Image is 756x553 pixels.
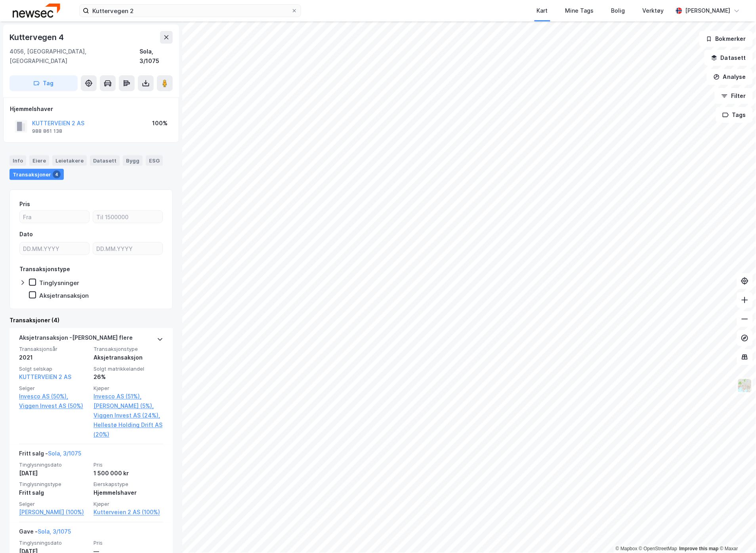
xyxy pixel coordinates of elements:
[19,333,133,346] div: Aksjetransaksjon - [PERSON_NAME] flere
[19,488,89,498] div: Fritt salg
[146,155,163,166] div: ESG
[53,170,61,178] div: 4
[94,392,163,401] a: Invesco AS (51%),
[94,501,163,508] span: Kjøper
[19,346,89,352] span: Transaksjonsår
[94,420,163,439] a: Hellestø Holding Drift AS (20%)
[94,488,163,498] div: Hjemmelshaver
[10,47,139,66] div: 4056, [GEOGRAPHIC_DATA], [GEOGRAPHIC_DATA]
[19,385,89,392] span: Selger
[94,372,163,382] div: 26%
[29,155,49,166] div: Eiere
[39,292,89,299] div: Aksjetransaksjon
[48,450,81,457] a: Sola, 3/1075
[123,155,143,166] div: Bygg
[89,5,291,17] input: Søk på adresse, matrikkel, gårdeiere, leietakere eller personer
[639,546,678,552] a: OpenStreetMap
[716,515,756,553] div: Kontrollprogram for chat
[94,469,163,478] div: 1 500 000 kr
[94,508,163,517] a: Kutterveien 2 AS (100%)
[616,546,638,552] a: Mapbox
[565,6,594,15] div: Mine Tags
[152,119,168,128] div: 100%
[32,128,62,134] div: 988 861 138
[93,243,162,254] input: DD.MM.YYYY
[94,401,163,411] a: [PERSON_NAME] (5%),
[94,411,163,420] a: Viggen Invest AS (24%),
[537,6,548,15] div: Kart
[19,373,71,380] a: KUTTERVEIEN 2 AS
[10,104,172,114] div: Hjemmelshaver
[10,75,78,91] button: Tag
[716,515,756,553] iframe: Chat Widget
[13,4,60,17] img: newsec-logo.f6e21ccffca1b3a03d2d.png
[10,316,173,325] div: Transaksjoner (4)
[38,528,71,535] a: Sola, 3/1075
[94,481,163,488] span: Eierskapstype
[10,169,64,180] div: Transaksjoner
[19,501,89,508] span: Selger
[93,211,162,223] input: Til 1500000
[19,230,33,239] div: Dato
[611,6,625,15] div: Bolig
[19,508,89,517] a: [PERSON_NAME] (100%)
[19,449,81,462] div: Fritt salg -
[94,385,163,392] span: Kjøper
[19,540,89,547] span: Tinglysningsdato
[94,365,163,372] span: Solgt matrikkelandel
[699,31,753,47] button: Bokmerker
[19,365,89,372] span: Solgt selskap
[707,69,753,85] button: Analyse
[19,481,89,488] span: Tinglysningstype
[19,199,30,209] div: Pris
[704,50,753,66] button: Datasett
[19,462,89,469] span: Tinglysningsdato
[90,155,120,166] div: Datasett
[715,88,753,104] button: Filter
[19,353,89,362] div: 2021
[20,243,89,254] input: DD.MM.YYYY
[716,107,753,123] button: Tags
[94,353,163,362] div: Aksjetransaksjon
[10,155,26,166] div: Info
[94,462,163,469] span: Pris
[737,378,752,393] img: Z
[19,401,89,411] a: Viggen Invest AS (50%)
[19,469,89,478] div: [DATE]
[680,546,719,552] a: Improve this map
[52,155,87,166] div: Leietakere
[10,31,65,44] div: Kuttervegen 4
[19,527,71,540] div: Gave -
[39,279,79,287] div: Tinglysninger
[20,211,89,223] input: Fra
[19,264,70,274] div: Transaksjonstype
[94,540,163,547] span: Pris
[94,346,163,352] span: Transaksjonstype
[19,392,89,401] a: Invesco AS (50%),
[685,6,731,15] div: [PERSON_NAME]
[139,47,173,66] div: Sola, 3/1075
[643,6,664,15] div: Verktøy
